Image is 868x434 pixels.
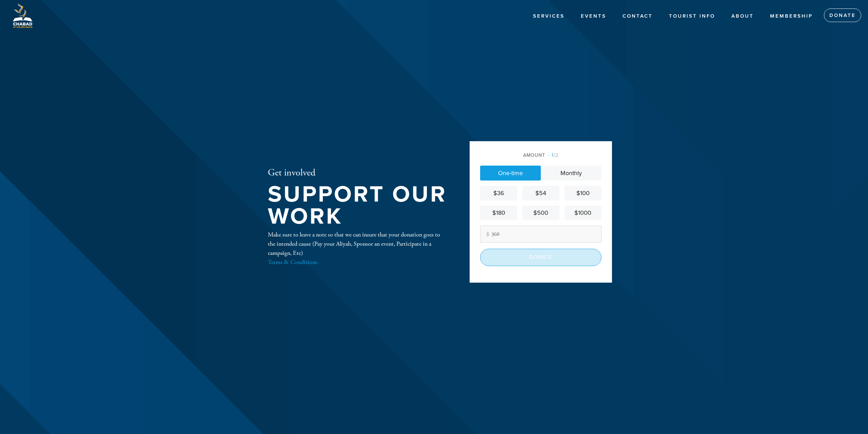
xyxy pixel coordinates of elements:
[576,10,611,23] a: Events
[552,152,554,158] span: 1
[525,208,556,218] div: $500
[480,152,601,159] div: Amount
[480,249,601,266] input: Donate
[525,189,556,198] div: $54
[726,10,759,23] a: About
[548,152,558,158] span: /2
[483,208,514,218] div: $180
[480,226,601,243] input: Other amount
[480,206,517,220] a: $180
[541,166,601,181] a: Monthly
[565,186,601,201] a: $100
[765,10,818,23] a: Membership
[480,166,541,181] a: One-time
[268,184,448,227] h1: Support our work
[10,3,35,28] img: Logo%20GB1.png
[664,10,720,23] a: Tourist Info
[565,206,601,220] a: $1000
[567,189,599,198] div: $100
[617,10,658,23] a: Contact
[522,186,559,201] a: $54
[528,10,570,23] a: Services
[567,208,599,218] div: $1000
[480,186,517,201] a: $36
[268,258,317,266] a: Terms & Conditions
[824,8,861,22] a: Donate
[268,230,448,267] div: Make sure to leave a note so that we can insure that your donation goes to the intended cause (Pa...
[522,206,559,220] a: $500
[268,167,448,179] h2: Get involved
[483,189,514,198] div: $36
